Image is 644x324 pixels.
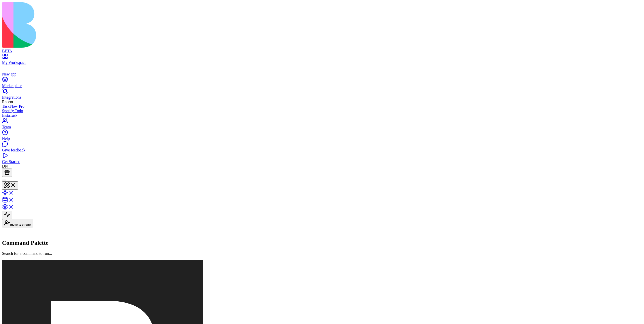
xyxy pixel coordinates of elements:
[2,109,642,113] a: Spotify Todo
[2,143,642,152] a: Give feedback
[2,120,642,129] a: Team
[2,219,33,227] button: Invite & Share
[2,251,642,256] p: Search for a command to run...
[2,239,642,246] h2: Command Palette
[2,56,642,65] a: My Workspace
[2,67,642,76] a: New app
[2,44,642,53] a: BETA
[2,49,642,53] div: BETA
[2,72,642,76] div: New app
[2,91,642,100] a: Integrations
[2,60,642,65] div: My Workspace
[2,2,204,48] img: logo
[2,84,642,88] div: Marketplace
[2,132,642,141] a: Help
[2,100,13,104] span: Recent
[2,79,642,88] a: Marketplace
[2,164,8,168] span: DN
[2,104,642,109] a: TaskFlow Pro
[2,155,642,164] a: Get Started
[2,113,642,118] a: InstaTask
[2,148,642,152] div: Give feedback
[2,95,642,100] div: Integrations
[2,136,642,141] div: Help
[2,159,642,164] div: Get Started
[2,125,642,129] div: Team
